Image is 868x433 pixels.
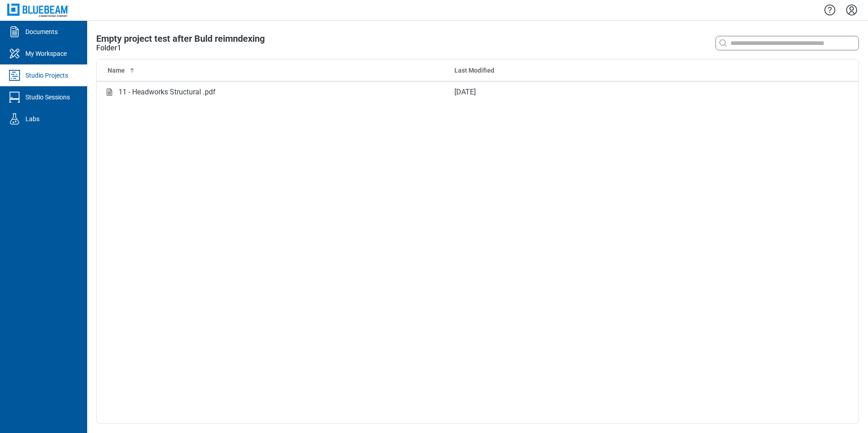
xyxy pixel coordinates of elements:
[97,59,858,103] table: Studio items table
[25,71,68,80] div: Studio Projects
[96,43,121,54] div: Folder1
[25,93,70,102] div: Studio Sessions
[25,114,39,123] div: Labs
[7,112,22,126] svg: Labs
[7,25,22,39] svg: Documents
[108,66,440,75] div: Name
[7,90,22,104] svg: Studio Sessions
[25,27,58,36] div: Documents
[7,4,69,17] img: Bluebeam, Inc.
[7,68,22,83] svg: Studio Projects
[844,2,859,18] button: Settings
[96,33,265,44] span: Empty project test after Buld reimndexing
[25,49,67,58] div: My Workspace
[7,46,22,61] svg: My Workspace
[454,66,775,75] div: Last Modified
[118,87,216,98] div: 11 - Headworks Structural .pdf
[447,81,782,103] td: [DATE]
